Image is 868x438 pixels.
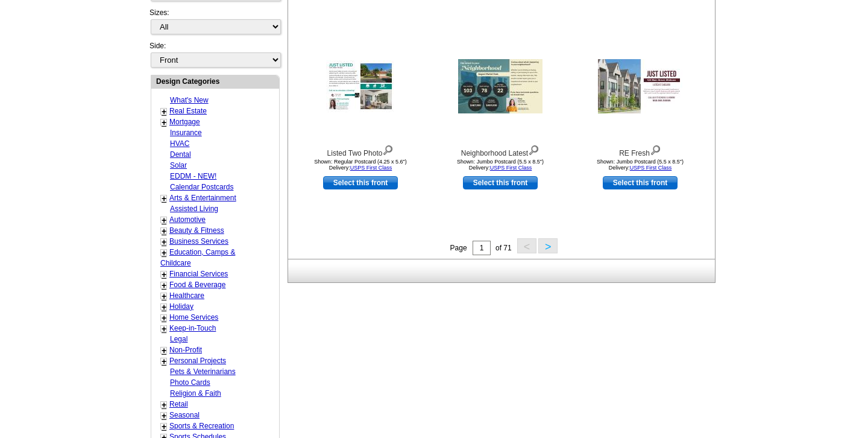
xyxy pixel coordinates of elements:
img: view design details [528,142,539,156]
a: Food & Beverage [169,281,225,289]
a: + [162,215,166,225]
a: Financial Services [169,270,228,278]
a: + [162,270,166,279]
img: view design details [650,142,661,156]
a: Calendar Postcards [170,183,233,191]
button: > [538,238,558,253]
a: Arts & Entertainment [169,194,236,202]
span: of 71 [495,244,512,252]
a: + [162,237,166,247]
a: Business Services [169,237,228,246]
a: Seasonal [169,411,200,419]
a: Solar [170,161,187,170]
a: Religion & Faith [170,389,221,398]
div: Sizes: [149,7,280,40]
a: Personal Projects [169,357,226,365]
a: use this design [603,176,678,189]
a: USPS First Class [490,165,532,171]
img: Listed Two Photo [326,60,395,112]
a: + [162,411,166,421]
a: Automotive [169,215,206,224]
a: + [162,194,166,203]
a: + [162,302,166,312]
a: Dental [170,150,191,159]
span: Page [450,244,467,252]
a: use this design [463,176,538,189]
a: + [162,226,166,236]
div: Shown: Regular Postcard (4.25 x 5.6") Delivery: [294,159,427,171]
div: Side: [149,40,280,69]
a: + [162,248,166,258]
div: Design Categories [151,75,279,87]
div: RE Fresh [574,142,706,159]
a: Real Estate [169,107,207,115]
img: RE Fresh [598,59,682,113]
a: Non-Profit [169,346,202,354]
a: Pets & Veterinarians [170,367,236,376]
a: + [162,422,166,431]
a: What's New [170,96,209,104]
a: Photo Cards [170,378,210,387]
a: Beauty & Fitness [169,226,224,235]
a: Education, Camps & Childcare [160,248,235,267]
a: Holiday [169,302,193,311]
a: + [162,324,166,334]
a: Retail [169,400,188,408]
img: view design details [382,142,394,156]
a: Insurance [170,129,202,137]
a: + [162,281,166,290]
a: + [162,346,166,355]
div: Shown: Jumbo Postcard (5.5 x 8.5") Delivery: [574,159,706,171]
button: < [517,238,536,253]
a: + [162,400,166,410]
a: USPS First Class [350,165,392,171]
a: EDDM - NEW! [170,172,216,180]
a: Sports & Recreation [169,422,234,430]
a: use this design [323,176,398,189]
a: Legal [170,335,187,343]
a: Mortgage [169,118,200,126]
a: Assisted Living [170,205,218,213]
iframe: LiveChat chat widget [627,157,868,438]
a: + [162,313,166,323]
a: + [162,107,166,116]
div: Listed Two Photo [294,142,427,159]
div: Neighborhood Latest [434,142,567,159]
a: + [162,118,166,127]
a: + [162,291,166,301]
img: Neighborhood Latest [458,59,542,113]
a: + [162,357,166,366]
a: Keep-in-Touch [169,324,216,332]
div: Shown: Jumbo Postcard (5.5 x 8.5") Delivery: [434,159,567,171]
a: HVAC [170,139,189,148]
a: Healthcare [169,291,204,300]
a: Home Services [169,313,218,322]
